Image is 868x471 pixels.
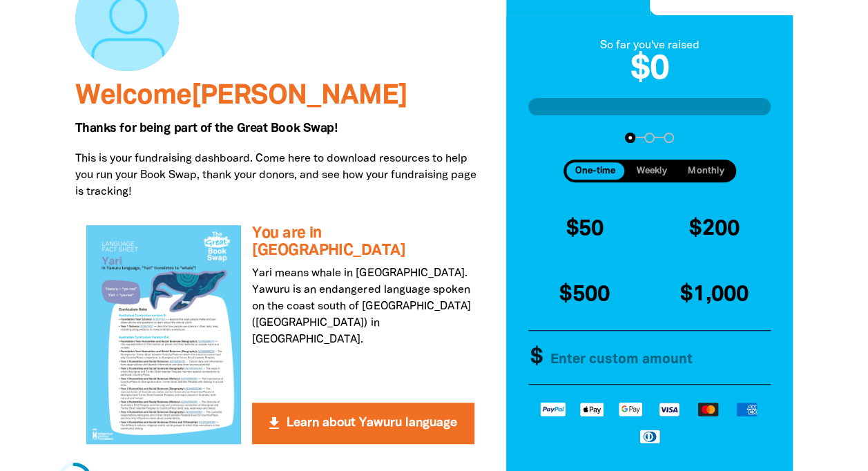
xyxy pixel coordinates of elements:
span: Welcome [PERSON_NAME] [75,84,407,109]
button: $50 [523,199,647,259]
div: Available payment methods [528,390,771,454]
button: get_app Learn about Yawuru language [252,403,474,444]
i: get_app [266,415,282,432]
img: Apple Pay logo [572,401,611,417]
button: Navigate to step 3 of 3 to enter your payment details [664,133,674,143]
span: $50 [566,219,604,239]
img: Google Pay logo [611,401,650,417]
div: Donation frequency [563,160,736,182]
span: One-time [575,166,615,175]
button: Weekly [627,162,676,180]
button: Navigate to step 2 of 3 to enter your details [644,133,655,143]
button: Navigate to step 1 of 3 to enter your donation amount [625,133,635,143]
div: So far you've raised [528,37,771,54]
span: $500 [559,285,610,305]
span: Thanks for being part of the Great Book Swap! [75,123,338,134]
span: $1,000 [680,285,749,305]
img: You are in Yari house [86,225,242,443]
img: Paypal logo [534,401,572,417]
img: Diners Club logo [630,428,669,444]
button: Monthly [679,162,733,180]
button: One-time [566,162,625,180]
p: This is your fundraising dashboard. Come here to download resources to help you run your Book Swa... [75,151,485,200]
h2: $0 [528,54,771,87]
span: $200 [689,219,740,239]
img: American Express logo [727,401,766,417]
img: Mastercard logo [688,401,727,417]
button: $200 [653,199,777,259]
img: Visa logo [650,401,688,417]
h3: You are in [GEOGRAPHIC_DATA] [252,225,474,259]
input: Enter custom amount [538,331,775,385]
span: $ [523,331,543,385]
button: $1,000 [653,265,777,325]
span: Monthly [688,166,724,175]
button: $500 [523,265,647,325]
span: Weekly [637,166,667,175]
